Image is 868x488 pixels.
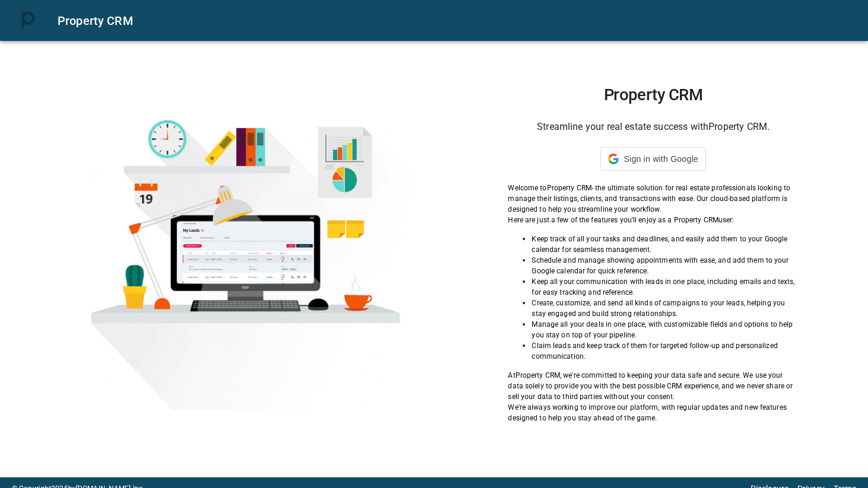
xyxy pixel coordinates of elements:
[624,154,698,164] span: Sign in with Google
[600,147,705,171] div: Sign in with Google
[508,119,798,135] h6: Streamline your real estate success with Property CRM .
[58,11,854,30] div: Property CRM
[532,340,798,362] p: Claim leads and keep track of them for targeted follow-up and personalized communication.
[532,255,798,276] p: Schedule and manage showing appointments with ease, and add them to your Google calendar for quic...
[508,85,798,104] h1: Property CRM
[532,319,798,340] p: Manage all your deals in one place, with customizable fields and options to help you stay on top ...
[532,298,798,319] p: Create, customize, and send all kinds of campaigns to your leads, helping you stay engaged and bu...
[508,402,798,423] p: We're always working to improve our platform, with regular updates and new features designed to h...
[508,215,798,225] p: Here are just a few of the features you'll enjoy as a Property CRM user:
[532,234,798,255] p: Keep track of all your tasks and deadlines, and easily add them to your Google calendar for seaml...
[508,370,798,402] p: At Property CRM , we're committed to keeping your data safe and secure. We use your data solely t...
[532,276,798,298] p: Keep all your communication with leads in one place, including emails and texts, for easy trackin...
[508,183,798,215] p: Welcome to Property CRM - the ultimate solution for real estate professionals looking to manage t...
